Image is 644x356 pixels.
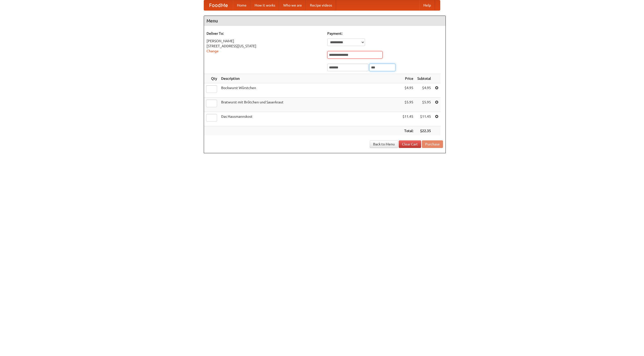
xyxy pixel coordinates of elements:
[279,0,306,10] a: Who we are
[327,31,443,36] h5: Payment:
[219,112,400,126] td: Das Hausmannskost
[207,31,322,36] h5: Deliver To:
[204,16,446,26] h4: Menu
[204,0,233,10] a: FoodMe
[415,126,433,136] th: $22.35
[370,140,398,148] a: Back to Menu
[207,44,322,49] div: [STREET_ADDRESS][US_STATE]
[204,74,219,83] th: Qty
[419,0,435,10] a: Help
[400,98,415,112] td: $5.95
[400,112,415,126] td: $11.45
[207,38,322,44] div: [PERSON_NAME]
[415,112,433,126] td: $11.45
[219,74,400,83] th: Description
[400,126,415,136] th: Total:
[251,0,279,10] a: How it works
[207,49,219,53] a: Change
[219,98,400,112] td: Bratwurst mit Brötchen und Sauerkraut
[415,98,433,112] td: $5.95
[415,83,433,98] td: $4.95
[400,83,415,98] td: $4.95
[400,74,415,83] th: Price
[415,74,433,83] th: Subtotal
[306,0,336,10] a: Recipe videos
[399,140,421,148] a: Clear Cart
[219,83,400,98] td: Bockwurst Würstchen
[233,0,251,10] a: Home
[422,140,443,148] button: Purchase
